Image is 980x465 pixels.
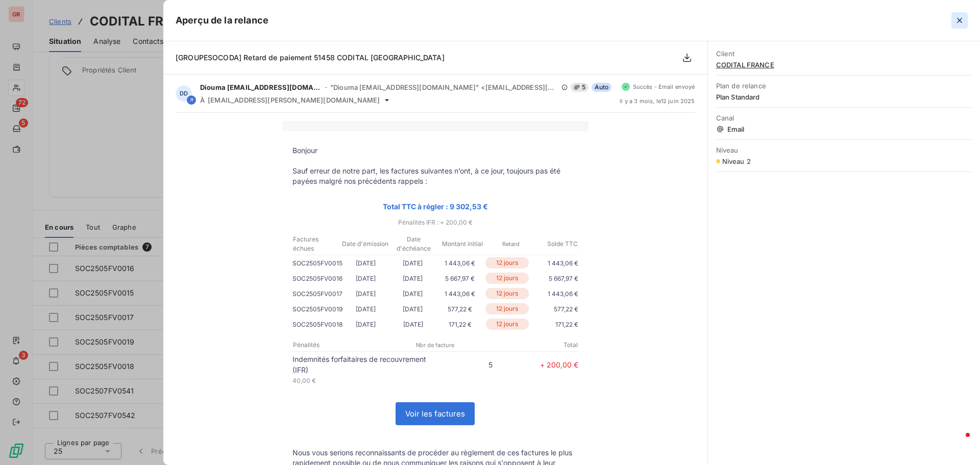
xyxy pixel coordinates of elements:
[436,288,483,299] p: 1 443,06 €
[436,273,483,284] p: 5 667,97 €
[342,258,389,268] p: [DATE]
[292,304,342,314] p: SOC2505FV0019
[485,303,529,314] p: 12 jours
[483,340,578,350] p: Total
[486,319,529,330] p: 12 jours
[493,359,578,370] p: + 200,00 €
[293,340,387,350] p: Pénalités
[716,146,972,154] span: Niveau
[200,83,322,91] span: Diouma [EMAIL_ADDRESS][DOMAIN_NAME]
[330,83,558,91] span: "Diouma [EMAIL_ADDRESS][DOMAIN_NAME]" <[EMAIL_ADDRESS][DOMAIN_NAME]>
[436,304,484,314] p: 577,22 €
[571,83,589,92] span: 5
[716,114,972,122] span: Canal
[208,96,380,104] span: [EMAIL_ADDRESS][PERSON_NAME][DOMAIN_NAME]
[389,319,436,330] p: [DATE]
[292,375,435,386] p: 40,00 €
[292,288,342,299] p: SOC2505FV0017
[435,359,493,370] p: 5
[531,258,578,268] p: 1 443,06 €
[292,273,342,284] p: SOC2505FV0016
[389,288,436,299] p: [DATE]
[436,258,483,268] p: 1 443,06 €
[536,239,578,249] p: Solde TTC
[531,304,578,314] p: 577,22 €
[531,288,578,299] p: 1 443,06 €
[292,319,342,330] p: SOC2505FV0018
[633,84,695,90] span: Succès - Email envoyé
[292,201,578,212] p: Total TTC à régler : 9 302,53 €
[176,13,268,28] h5: Aperçu de la relance
[293,235,340,253] p: Factures échues
[390,235,437,253] p: Date d'échéance
[342,273,389,284] p: [DATE]
[620,98,695,104] span: il y a 3 mois , le 12 juin 2025
[485,288,529,299] p: 12 jours
[292,258,342,268] p: SOC2505FV0015
[396,403,474,425] a: Voir les factures
[292,354,435,375] p: Indemnités forfaitaires de recouvrement (IFR)
[716,82,972,90] span: Plan de relance
[716,93,972,101] span: Plan Standard
[292,166,578,186] p: Sauf erreur de notre part, les factures suivantes n’ont, à ce jour, toujours pas été payées malgr...
[342,288,389,299] p: [DATE]
[342,304,389,314] p: [DATE]
[389,273,436,284] p: [DATE]
[292,145,578,156] p: Bonjour
[485,257,529,268] p: 12 jours
[176,85,192,102] div: DD
[436,319,483,330] p: 171,22 €
[716,50,972,58] span: Client
[342,319,389,330] p: [DATE]
[531,319,578,330] p: 171,22 €
[531,273,578,284] p: 5 667,97 €
[438,239,486,249] p: Montant initial
[592,83,612,92] span: Auto
[945,430,970,455] iframe: Intercom live chat
[716,61,972,69] span: CODITAL FRANCE
[341,239,389,249] p: Date d'émission
[485,273,529,284] p: 12 jours
[176,53,445,62] span: [GROUPESOCODA] Retard de paiement 51458 CODITAL [GEOGRAPHIC_DATA]
[389,258,436,268] p: [DATE]
[389,304,436,314] p: [DATE]
[388,340,482,350] p: Nbr de facture
[200,96,205,104] span: À
[722,157,751,165] span: Niveau 2
[487,239,535,249] p: Retard
[325,84,327,90] span: -
[716,125,972,133] span: Email
[282,216,589,228] p: Pénalités IFR : + 200,00 €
